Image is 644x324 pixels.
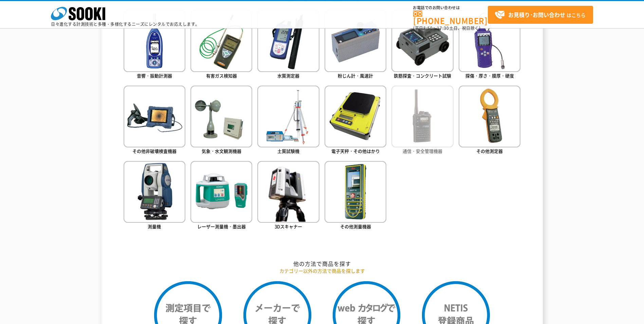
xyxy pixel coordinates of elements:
[423,25,433,31] span: 8:50
[391,10,453,72] img: 鉄筋探査・コンクリート試験
[197,223,246,230] span: レーザー測量機・墨出器
[257,161,319,223] img: 3Dスキャナー
[495,10,586,20] span: はこちら
[124,161,185,223] img: 測量機
[338,72,373,79] span: 粉じん計・風速計
[459,86,520,156] a: その他測定器
[325,10,386,80] a: 粉じん計・風速計
[148,223,161,230] span: 測量機
[391,86,453,147] img: 通信・安全管理機器
[124,10,185,72] img: 音響・振動計測器
[465,72,514,79] span: 探傷・厚さ・膜厚・硬度
[190,161,252,231] a: レーザー測量機・墨出器
[277,148,299,154] span: 土質試験機
[190,10,252,80] a: 有害ガス検知器
[124,10,185,80] a: 音響・振動計測器
[190,86,252,156] a: 気象・水文観測機器
[508,11,565,19] strong: お見積り･お問い合わせ
[190,86,252,147] img: 気象・水文観測機器
[394,72,451,79] span: 鉄筋探査・コンクリート試験
[190,10,252,72] img: 有害ガス検知器
[488,6,593,24] a: お見積り･お問い合わせはこちら
[325,161,386,231] a: その他測量機器
[124,267,521,274] p: カテゴリー以外の方法で商品を探します
[413,6,488,10] span: お電話でのお問い合わせは
[257,10,319,80] a: 水質測定器
[459,10,520,72] img: 探傷・厚さ・膜厚・硬度
[437,25,449,31] span: 17:30
[132,148,177,154] span: その他非破壊検査機器
[331,148,380,154] span: 電子天秤・その他はかり
[277,72,299,79] span: 水質測定器
[391,10,453,80] a: 鉄筋探査・コンクリート試験
[325,86,386,147] img: 電子天秤・その他はかり
[257,86,319,156] a: 土質試験機
[257,161,319,231] a: 3Dスキャナー
[257,10,319,72] img: 水質測定器
[257,86,319,147] img: 土質試験機
[190,161,252,223] img: レーザー測量機・墨出器
[137,72,172,79] span: 音響・振動計測器
[124,260,521,267] h2: 他の方法で商品を探す
[403,148,442,154] span: 通信・安全管理機器
[459,10,520,80] a: 探傷・厚さ・膜厚・硬度
[206,72,237,79] span: 有害ガス検知器
[325,10,386,72] img: 粉じん計・風速計
[124,86,185,156] a: その他非破壊検査機器
[340,223,371,230] span: その他測量機器
[124,161,185,231] a: 測量機
[124,86,185,147] img: その他非破壊検査機器
[391,86,453,156] a: 通信・安全管理機器
[325,161,386,223] img: その他測量機器
[413,25,480,31] span: (平日 ～ 土日、祝日除く)
[275,223,302,230] span: 3Dスキャナー
[51,22,200,26] p: 日々進化する計測技術と多種・多様化するニーズにレンタルでお応えします。
[413,11,488,24] a: [PHONE_NUMBER]
[476,148,503,154] span: その他測定器
[459,86,520,147] img: その他測定器
[202,148,241,154] span: 気象・水文観測機器
[325,86,386,156] a: 電子天秤・その他はかり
